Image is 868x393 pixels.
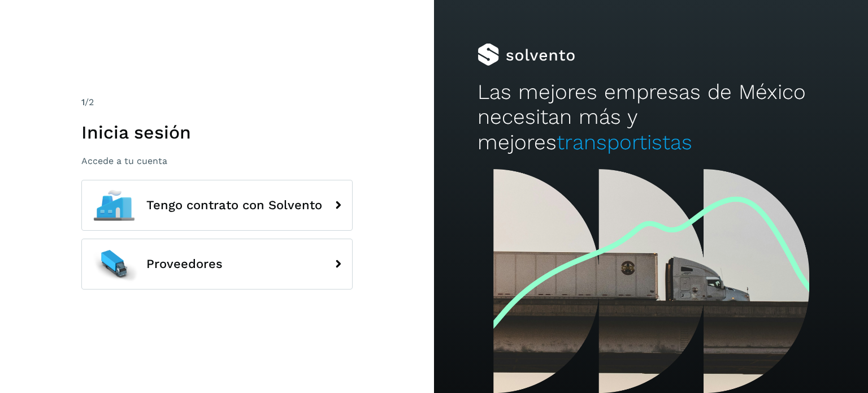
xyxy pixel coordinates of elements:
[81,96,353,109] div: /2
[557,130,692,154] span: transportistas
[146,198,322,212] span: Tengo contrato con Solvento
[146,257,223,271] span: Proveedores
[81,180,353,231] button: Tengo contrato con Solvento
[81,97,85,107] span: 1
[81,239,353,290] button: Proveedores
[81,122,353,143] h1: Inicia sesión
[81,156,353,166] p: Accede a tu cuenta
[478,80,824,155] h2: Las mejores empresas de México necesitan más y mejores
